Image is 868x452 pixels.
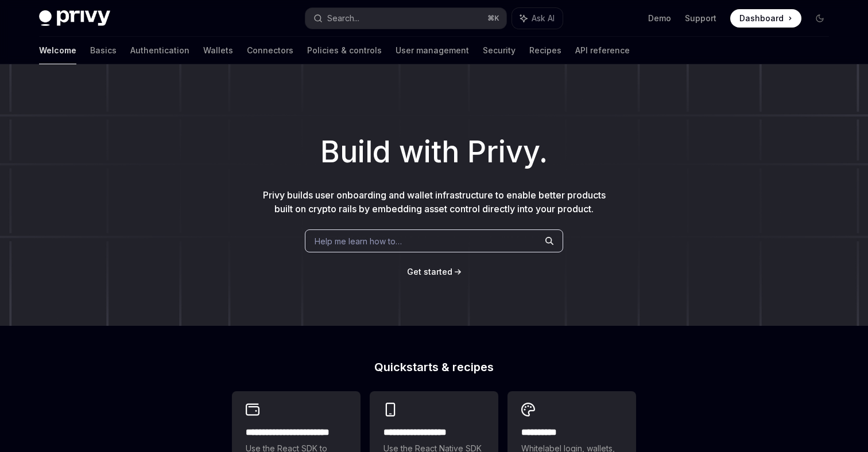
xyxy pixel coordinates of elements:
a: Get started [407,266,452,278]
a: API reference [575,37,630,64]
span: Help me learn how to… [315,235,402,247]
a: Dashboard [730,9,801,28]
a: Support [685,13,716,24]
a: Security [483,37,516,64]
button: Toggle dark mode [811,9,829,28]
a: Basics [90,37,117,64]
span: ⌘ K [487,14,499,23]
a: Welcome [39,37,76,64]
span: Privy builds user onboarding and wallet infrastructure to enable better products built on crypto ... [263,189,606,215]
h2: Quickstarts & recipes [232,361,636,373]
a: User management [396,37,469,64]
a: Wallets [203,37,233,64]
a: Connectors [247,37,293,64]
span: Ask AI [532,13,555,24]
button: Ask AI [512,8,563,29]
a: Policies & controls [307,37,382,64]
a: Recipes [529,37,561,64]
span: Dashboard [739,13,784,24]
a: Demo [648,13,671,24]
button: Search...⌘K [305,8,506,29]
span: Get started [407,267,452,276]
h1: Build with Privy. [18,130,850,174]
div: Search... [327,11,359,25]
a: Authentication [130,37,189,64]
img: dark logo [39,10,110,26]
